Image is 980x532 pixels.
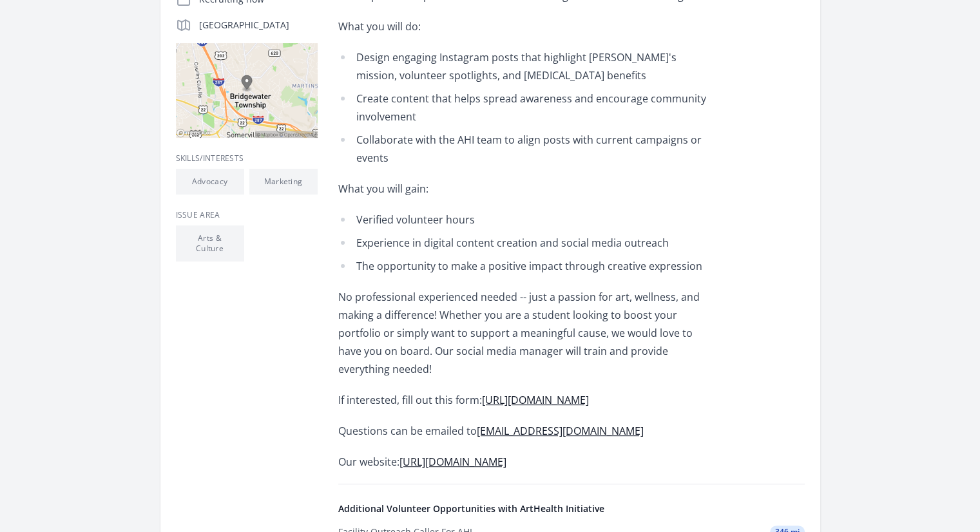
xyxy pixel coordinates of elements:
li: Verified volunteer hours [338,211,715,229]
a: [URL][DOMAIN_NAME] [482,393,589,407]
li: Collaborate with the AHI team to align posts with current campaigns or events [338,131,715,167]
p: No professional experienced needed -- just a passion for art, wellness, and making a difference! ... [338,288,715,378]
li: Marketing [249,169,318,195]
p: Questions can be emailed to [338,422,715,440]
h3: Skills/Interests [176,153,318,164]
a: [URL][DOMAIN_NAME] [399,455,506,469]
h4: Additional Volunteer Opportunities with ArtHealth Initiative [338,502,805,515]
li: Arts & Culture [176,225,244,261]
a: [EMAIL_ADDRESS][DOMAIN_NAME] [477,424,644,438]
li: Advocacy [176,169,244,195]
li: Experience in digital content creation and social media outreach [338,234,715,252]
li: Create content that helps spread awareness and encourage community involvement [338,90,715,126]
li: The opportunity to make a positive impact through creative expression [338,257,715,275]
li: Design engaging Instagram posts that highlight [PERSON_NAME]'s mission, volunteer spotlights, and... [338,48,715,84]
p: What you will gain: [338,180,715,198]
p: What you will do: [338,17,715,35]
h3: Issue area [176,210,318,220]
img: Map [176,43,318,138]
p: [GEOGRAPHIC_DATA] [199,19,318,32]
p: Our website: [338,453,715,471]
p: If interested, fill out this form: [338,391,715,409]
